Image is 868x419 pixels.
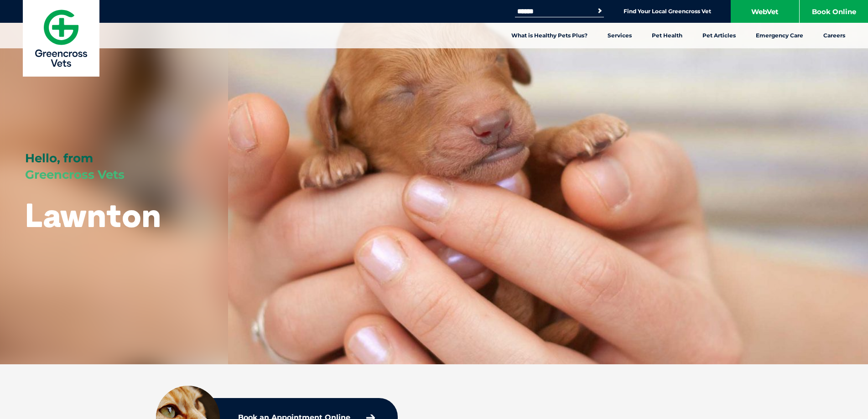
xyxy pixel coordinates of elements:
a: Find Your Local Greencross Vet [624,8,711,15]
span: Greencross Vets [25,167,125,182]
a: Services [598,23,642,48]
a: Emergency Care [746,23,813,48]
a: Careers [813,23,855,48]
a: What is Healthy Pets Plus? [501,23,598,48]
a: Pet Health [642,23,692,48]
button: Search [595,6,604,16]
a: Pet Articles [692,23,746,48]
span: Hello, from [25,151,93,166]
h1: Lawnton [25,197,161,233]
